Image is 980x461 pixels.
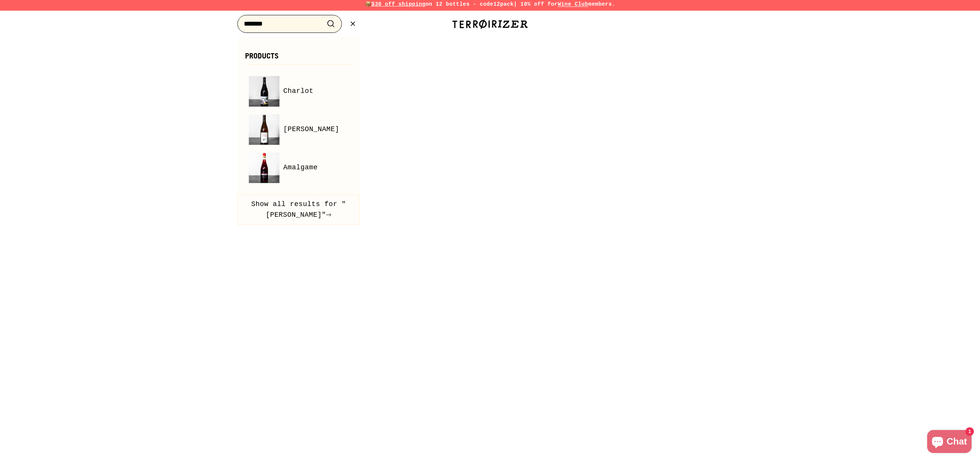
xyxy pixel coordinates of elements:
[493,1,514,7] strong: 12pack
[249,76,348,107] a: Charlot Charlot
[249,153,348,183] a: Amalgame Amalgame
[249,114,348,145] a: Charlotte Aux Vignes [PERSON_NAME]
[249,153,279,183] img: Amalgame
[283,162,318,173] span: Amalgame
[283,86,314,97] span: Charlot
[237,195,360,225] button: Show all results for "[PERSON_NAME]"
[249,76,279,107] img: Charlot
[371,1,426,7] span: $30 off shipping
[249,114,279,145] img: Charlotte Aux Vignes
[558,1,588,7] a: Wine Club
[925,430,974,455] inbox-online-store-chat: Shopify online store chat
[283,124,339,135] span: [PERSON_NAME]
[245,52,352,65] h3: Products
